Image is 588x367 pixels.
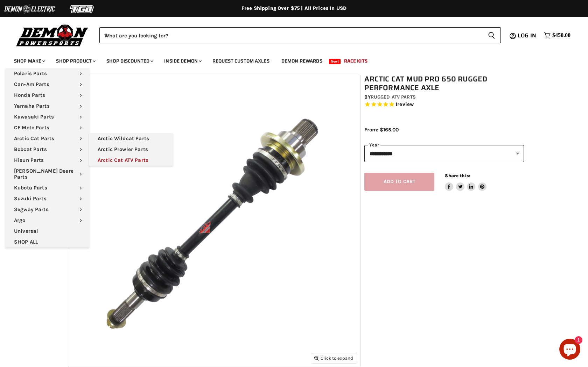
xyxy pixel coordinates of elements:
inbox-online-store-chat: Shopify online store chat [557,339,582,361]
a: Inside Demon [159,54,206,68]
span: Log in [518,31,536,40]
a: Rugged ATV Parts [371,94,416,100]
div: Free Shipping Over $75 | All Prices In USD [14,5,574,12]
ul: Main menu [9,51,569,68]
span: Rated 5.0 out of 5 stars 1 reviews [364,101,524,108]
h1: Arctic Cat Mud Pro 650 Rugged Performance Axle [364,75,524,92]
a: Arctic Wildcat Parts [89,133,173,144]
a: Race Kits [339,54,373,68]
a: Polaris Parts [5,68,89,79]
a: Can-Am Parts [5,79,89,90]
span: review [397,101,414,108]
a: Bobcat Parts [5,144,89,155]
form: Product [99,27,501,43]
img: Arctic Cat Mud Pro 650 Rugged Performance Axle [68,75,360,367]
span: 1 reviews [395,101,414,108]
div: by [364,93,524,101]
a: Log in [514,33,540,39]
a: Hisun Parts [5,155,89,166]
a: Universal [5,226,89,237]
input: When autocomplete results are available use up and down arrows to review and enter to select [99,27,482,43]
a: Request Custom Axles [207,54,275,68]
a: Honda Parts [5,90,89,101]
a: CF Moto Parts [5,122,89,133]
a: Kubota Parts [5,182,89,193]
img: Demon Electric Logo 2 [3,2,56,16]
span: New! [329,59,341,64]
span: $450.00 [552,32,570,39]
a: Argo [5,215,89,226]
button: Click to expand [311,353,357,363]
a: Kawasaki Parts [5,111,89,122]
a: Arctic Prowler Parts [89,144,173,155]
a: Shop Product [51,54,100,68]
button: Search [482,27,501,43]
img: Demon Powersports [14,23,91,48]
a: Shop Make [9,54,49,68]
a: Yamaha Parts [5,101,89,111]
a: Arctic Cat ATV Parts [89,155,173,166]
a: [PERSON_NAME] Deere Parts [5,166,89,182]
a: Demon Rewards [276,54,328,68]
a: Suzuki Parts [5,193,89,204]
span: Share this: [445,173,470,178]
aside: Share this: [445,173,486,191]
a: Shop Discounted [101,54,157,68]
span: From: $165.00 [364,127,399,133]
a: Segway Parts [5,204,89,215]
a: Arctic Cat Parts [5,133,89,144]
a: $450.00 [540,30,574,41]
ul: Main menu [89,133,173,166]
a: SHOP ALL [5,237,89,247]
ul: Main menu [5,68,89,247]
span: Click to expand [314,355,353,361]
select: year [364,145,524,162]
img: TGB Logo 2 [56,2,108,16]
